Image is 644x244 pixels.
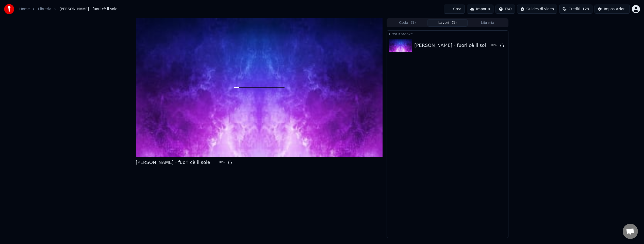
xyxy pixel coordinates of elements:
button: Importa [467,5,493,14]
span: [PERSON_NAME] - fuori cè il sole [59,7,117,12]
div: 10 % [490,43,498,47]
div: Aprire la chat [623,224,638,239]
div: Crea Karaoke [387,31,508,37]
span: ( 1 ) [411,20,416,25]
button: Impostazioni [595,5,630,14]
div: 10 % [218,160,226,164]
a: Home [19,7,30,12]
span: ( 1 ) [452,20,457,25]
button: Guides di video [517,5,557,14]
button: Coda [387,19,427,27]
span: 129 [582,7,589,12]
button: Lavori [427,19,468,27]
div: [PERSON_NAME] - fuori cè il sole [414,42,489,49]
button: Crea [444,5,465,14]
div: [PERSON_NAME] - fuori cè il sole [136,159,210,166]
button: FAQ [496,5,515,14]
img: youka [4,4,14,14]
nav: breadcrumb [19,7,117,12]
div: Impostazioni [604,7,626,12]
button: Crediti129 [559,5,592,14]
button: Libreria [468,19,508,27]
a: Libreria [38,7,51,12]
span: Crediti [569,7,580,12]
